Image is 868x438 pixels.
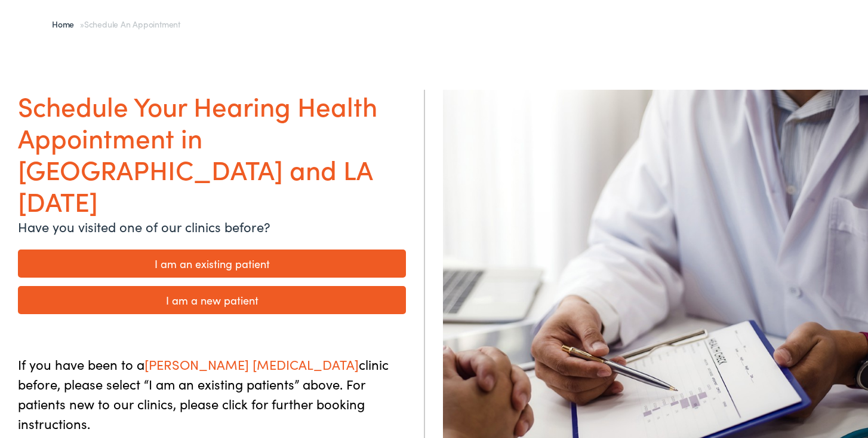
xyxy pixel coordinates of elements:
[18,250,406,278] a: I am an existing patient
[52,18,80,30] a: Home
[18,286,406,314] a: I am a new patient
[84,18,180,30] span: Schedule an Appointment
[52,18,180,30] span: »
[144,355,359,373] span: [PERSON_NAME] [MEDICAL_DATA]
[18,217,406,236] p: Have you visited one of our clinics before?
[18,354,406,433] p: If you have been to a clinic before, please select “I am an existing patients” above. For patient...
[18,90,406,216] h1: Schedule Your Hearing Health Appointment in [GEOGRAPHIC_DATA] and LA [DATE]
